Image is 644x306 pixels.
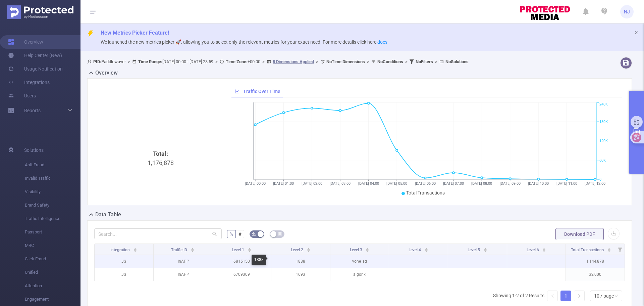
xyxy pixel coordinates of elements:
a: Users [8,89,36,102]
span: Level 3 [350,248,363,252]
tspan: [DATE] 02:00 [301,181,322,186]
i: icon: caret-down [483,249,487,251]
tspan: [DATE] 05:00 [386,181,407,186]
div: 10 / page [594,291,614,301]
p: 6815150 [212,255,271,268]
u: 8 Dimensions Applied [273,59,314,64]
i: icon: down [614,294,618,299]
p: JS [95,255,153,268]
i: icon: caret-up [191,247,194,249]
div: Sort [424,247,428,251]
button: Download PDF [555,228,604,240]
input: Search... [94,228,222,239]
span: > [126,59,132,64]
i: icon: caret-down [133,249,137,251]
tspan: [DATE] 01:00 [273,181,294,186]
i: icon: bg-colors [252,232,256,236]
span: > [260,59,267,64]
tspan: [DATE] 07:00 [443,181,464,186]
span: > [314,59,320,64]
i: icon: caret-down [425,249,428,251]
div: Sort [133,247,137,251]
i: icon: caret-down [191,249,194,251]
b: PID: [93,59,101,64]
b: No Solutions [445,59,469,64]
span: Invalid Traffic [25,172,80,185]
span: Passport [25,225,80,239]
span: Reports [24,108,41,113]
i: icon: caret-down [366,249,369,251]
li: Showing 1-2 of 2 Results [493,291,544,301]
p: 6709309 [212,268,271,281]
i: icon: caret-up [542,247,546,249]
tspan: 0 [599,177,601,182]
b: Time Zone: [226,59,248,64]
span: # [238,231,241,237]
tspan: [DATE] 08:00 [471,181,492,186]
span: Level 6 [527,248,540,252]
tspan: [DATE] 04:00 [358,181,379,186]
tspan: 240K [599,102,608,107]
p: JS [95,268,153,281]
span: NJ [624,5,630,18]
tspan: [DATE] 06:00 [415,181,435,186]
span: Anti-Fraud [25,158,80,172]
span: Unified [25,266,80,279]
span: Level 5 [468,248,481,252]
span: Solutions [24,143,44,157]
i: icon: thunderbolt [87,30,94,37]
i: Filter menu [615,244,625,255]
span: Level 2 [291,248,304,252]
span: Paddlewaver [DATE] 00:00 - [DATE] 23:59 +00:00 [87,59,469,64]
span: Visibility [25,185,80,199]
button: icon: close [634,29,639,36]
div: Sort [191,247,195,251]
i: icon: caret-up [483,247,487,249]
i: icon: caret-up [425,247,428,249]
div: 1,176,878 [97,149,224,262]
h2: Data Table [95,211,121,219]
span: > [433,59,439,64]
span: MRC [25,239,80,252]
span: Traffic ID [171,248,188,252]
i: icon: caret-down [248,249,252,251]
i: icon: caret-down [542,249,546,251]
tspan: [DATE] 12:00 [585,181,605,186]
p: 32,000 [566,268,625,281]
b: No Time Dimensions [326,59,365,64]
span: % [230,231,233,237]
a: Integrations [8,76,50,89]
p: 1888 [271,255,330,268]
span: Traffic Intelligence [25,212,80,225]
i: icon: user [87,59,93,64]
b: No Conditions [377,59,403,64]
h2: Overview [95,69,118,77]
li: 1 [560,291,571,301]
a: Help Center (New) [8,49,62,62]
span: Attention [25,279,80,293]
div: 1888 [252,255,266,265]
tspan: [DATE] 11:00 [556,181,577,186]
i: icon: caret-up [607,247,611,249]
a: Overview [8,35,43,49]
div: Sort [307,247,311,251]
span: We launched the new metrics picker 🚀, allowing you to select only the relevant metrics for your e... [101,39,387,45]
tspan: [DATE] 03:00 [330,181,351,186]
span: Total Transactions [571,248,605,252]
span: New Metrics Picker Feature! [101,30,169,36]
i: icon: right [577,294,581,298]
i: icon: caret-down [307,249,310,251]
tspan: [DATE] 09:00 [499,181,520,186]
span: > [213,59,220,64]
i: icon: line-chart [235,89,239,94]
b: Time Range: [138,59,162,64]
p: _InAPP [154,268,212,281]
span: Total Transactions [406,190,445,195]
i: icon: caret-up [366,247,369,249]
div: Sort [542,247,546,251]
span: Brand Safety [25,199,80,212]
p: algorix [330,268,389,281]
li: Previous Page [547,291,558,301]
div: Sort [365,247,369,251]
img: Protected Media [7,5,73,19]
